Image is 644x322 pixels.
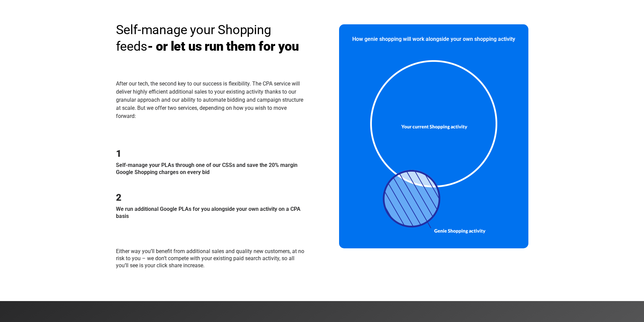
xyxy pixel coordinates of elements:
[116,80,305,128] p: After our tech, the second key to our success is flexibility. The CPA service will deliver highly...
[116,192,121,203] span: 2
[116,248,304,269] span: Either way you’ll benefit from additional sales and quality new customers, at no risk to you – we...
[116,22,271,54] span: Self-manage your Shopping feeds
[345,36,522,43] p: How genie shopping will work alongside your own shopping activity
[116,206,305,220] p: We run additional Google PLAs for you alongside your own activity on a CPA basis
[116,148,121,159] span: 1
[116,22,305,55] h3: - or let us run them for you
[116,162,305,176] p: Self-manage your PLAs through one of our CSSs and save the 20% margin Google Shopping charges on ...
